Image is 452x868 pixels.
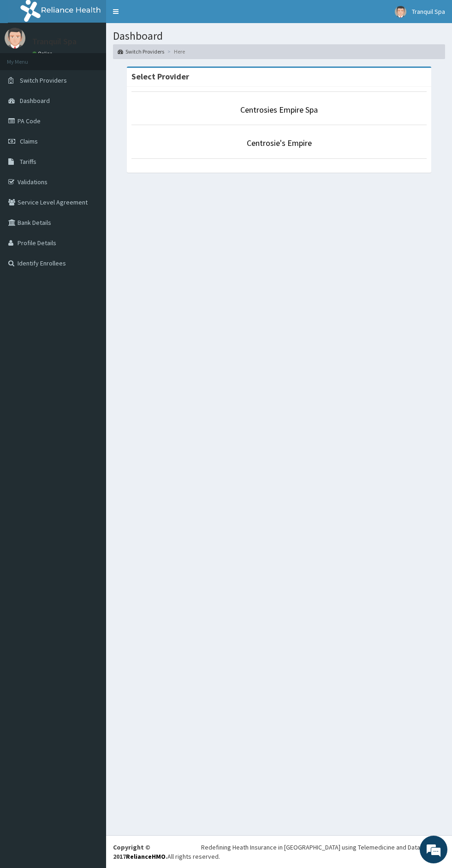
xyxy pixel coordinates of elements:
[113,30,445,42] h1: Dashboard
[106,835,452,868] footer: All rights reserved.
[20,96,50,105] span: Dashboard
[201,843,445,852] div: Redefining Heath Insurance in [GEOGRAPHIC_DATA] using Telemedicine and Data Science!
[20,157,36,166] span: Tariffs
[32,50,54,57] a: Online
[20,137,38,145] span: Claims
[5,28,25,48] img: User Image
[395,6,406,18] img: User Image
[126,852,166,861] a: RelianceHMO
[113,843,167,861] strong: Copyright © 2017 .
[247,138,312,148] a: Centrosie's Empire
[165,48,185,55] li: Here
[32,37,77,46] p: Tranquil Spa
[20,76,67,84] span: Switch Providers
[131,71,189,82] strong: Select Provider
[412,7,445,16] span: Tranquil Spa
[118,48,164,55] a: Switch Providers
[240,104,318,115] a: Centrosies Empire Spa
